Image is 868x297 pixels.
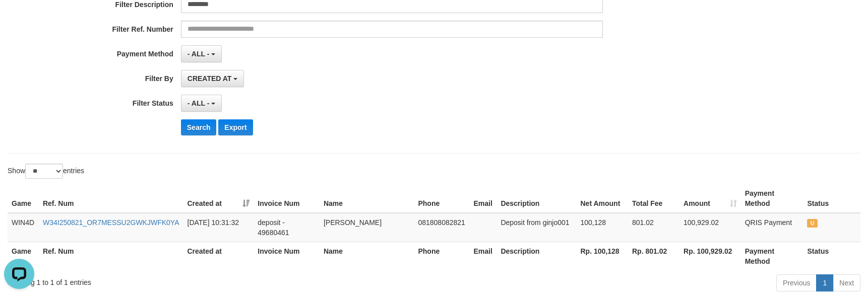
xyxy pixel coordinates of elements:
th: Phone [414,184,469,213]
td: 801.02 [628,213,679,242]
span: CREATED AT [188,75,232,83]
th: Game [8,242,39,270]
th: Payment Method [741,184,803,213]
th: Rp. 100,929.02 [679,242,741,270]
button: Open LiveChat chat widget [4,4,34,34]
a: 1 [816,274,833,291]
th: Created at [183,242,254,270]
label: Show entries [8,164,84,179]
th: Email [469,184,497,213]
a: W34I250821_OR7MESSU2GWKJWFK0YA [43,218,179,227]
td: [DATE] 10:31:32 [183,213,254,242]
span: UNPAID [807,219,817,228]
button: CREATED AT [181,70,244,87]
span: - ALL - [188,99,210,107]
th: Description [497,184,576,213]
th: Rp. 801.02 [628,242,679,270]
th: Total Fee [628,184,679,213]
a: Previous [776,274,817,291]
th: Payment Method [741,242,803,270]
th: Email [469,242,497,270]
th: Phone [414,242,469,270]
td: WIN4D [8,213,39,242]
button: - ALL - [181,45,222,62]
td: [PERSON_NAME] [320,213,414,242]
span: - ALL - [188,50,210,58]
th: Invoice Num [254,184,320,213]
th: Name [320,242,414,270]
a: Next [833,274,860,291]
td: 081808082821 [414,213,469,242]
th: Invoice Num [254,242,320,270]
button: Export [218,119,253,135]
div: Showing 1 to 1 of 1 entries [8,273,354,287]
select: Showentries [25,164,63,179]
th: Amount: activate to sort column ascending [679,184,741,213]
th: Ref. Num [39,242,183,270]
th: Ref. Num [39,184,183,213]
th: Name [320,184,414,213]
th: Status [803,242,860,270]
td: QRIS Payment [741,213,803,242]
td: 100,128 [576,213,628,242]
th: Game [8,184,39,213]
th: Net Amount [576,184,628,213]
th: Created at: activate to sort column ascending [183,184,254,213]
th: Status [803,184,860,213]
td: deposit - 49680461 [254,213,320,242]
th: Rp. 100,128 [576,242,628,270]
button: Search [181,119,217,135]
button: - ALL - [181,95,222,112]
th: Description [497,242,576,270]
td: 100,929.02 [679,213,741,242]
td: Deposit from ginjo001 [497,213,576,242]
